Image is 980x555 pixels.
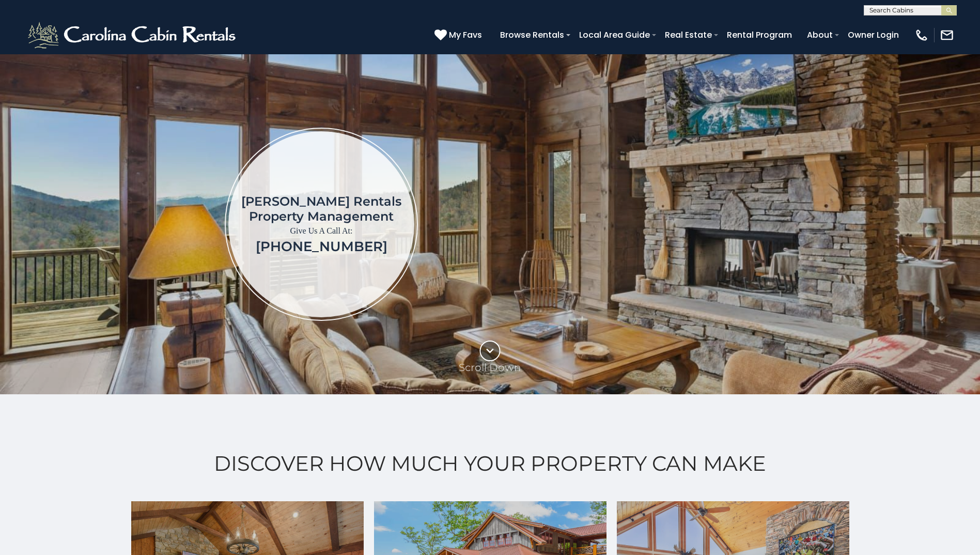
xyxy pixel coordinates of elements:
span: My Favs [449,28,482,41]
a: Real Estate [660,26,717,44]
a: [PHONE_NUMBER] [256,238,387,255]
p: Give Us A Call At: [241,224,401,238]
p: Scroll Down [459,361,521,374]
iframe: New Contact Form [584,85,922,363]
img: White-1-2.png [26,20,240,51]
a: My Favs [434,28,485,42]
h1: [PERSON_NAME] Rentals Property Management [241,194,401,224]
a: Browse Rentals [495,26,569,44]
h2: Discover How Much Your Property Can Make [26,452,954,475]
img: mail-regular-white.png [940,28,954,42]
a: Rental Program [722,26,797,44]
a: Owner Login [843,26,904,44]
a: Local Area Guide [574,26,655,44]
a: About [802,26,838,44]
img: phone-regular-white.png [914,28,929,42]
